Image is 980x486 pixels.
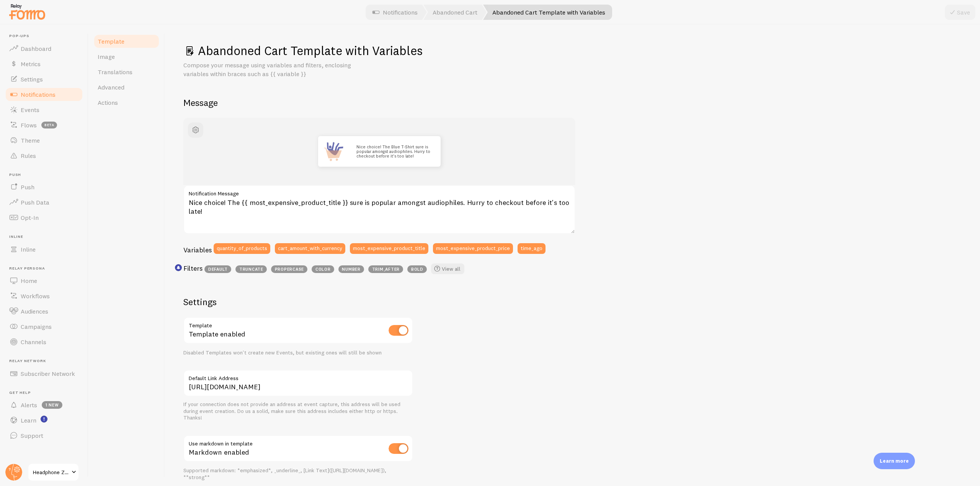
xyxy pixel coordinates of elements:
[5,117,83,133] a: Flows beta
[431,263,464,274] a: View all
[21,401,37,409] span: Alerts
[5,366,83,381] a: Subscriber Network
[183,401,413,421] div: If your connection does not provide an address at event capture, this address will be used during...
[214,243,270,254] button: quantity_of_products
[5,179,83,195] a: Push
[9,266,83,271] span: Relay Persona
[21,245,36,253] span: Inline
[183,467,413,481] div: Supported markdown: *emphasized*, _underline_, [Link Text]([URL][DOMAIN_NAME]), **strong**
[5,334,83,349] a: Channels
[21,307,48,315] span: Audiences
[21,214,39,221] span: Opt-In
[5,210,83,225] a: Opt-In
[21,198,49,206] span: Push Data
[21,121,37,129] span: Flows
[41,416,47,423] svg: <p>Watch New Feature Tutorials!</p>
[5,428,83,443] a: Support
[98,68,132,76] span: Translations
[5,319,83,334] a: Campaigns
[183,349,413,356] div: Disabled Templates won't create new Events, but existing ones will still be shown
[42,401,62,409] span: 1 new
[21,292,50,300] span: Workflows
[21,432,43,439] span: Support
[183,43,962,59] h1: Abandoned Cart Template with Variables
[98,37,124,45] span: Template
[433,243,513,254] button: most_expensive_product_price
[204,265,231,273] span: default
[93,64,160,80] a: Translations
[5,413,83,428] a: Learn
[183,264,203,273] h3: Filters
[183,61,367,78] p: Compose your message using variables and filters, enclosing variables within braces such as {{ va...
[275,243,345,254] button: cart_amount_with_currency
[5,242,83,257] a: Inline
[874,453,915,469] div: Learn more
[21,183,34,191] span: Push
[98,83,124,91] span: Advanced
[183,185,575,198] label: Notification Message
[93,34,160,49] a: Template
[5,397,83,413] a: Alerts 1 new
[183,245,212,254] h3: Variables
[98,53,115,60] span: Image
[5,148,83,163] a: Rules
[21,370,75,377] span: Subscriber Network
[318,136,349,167] img: Fomo
[183,97,962,109] h2: Message
[28,463,79,481] a: Headphone Zone
[9,359,83,364] span: Relay Network
[21,45,51,52] span: Dashboard
[5,288,83,304] a: Workflows
[8,2,46,21] img: fomo-relay-logo-orange.svg
[5,304,83,319] a: Audiences
[350,243,428,254] button: most_expensive_product_title
[93,80,160,95] a: Advanced
[5,273,83,288] a: Home
[21,106,39,114] span: Events
[338,265,364,273] span: number
[93,95,160,110] a: Actions
[21,323,52,330] span: Campaigns
[21,60,41,68] span: Metrics
[9,34,83,39] span: Pop-ups
[21,137,40,144] span: Theme
[5,41,83,56] a: Dashboard
[93,49,160,64] a: Image
[312,265,334,273] span: color
[33,468,69,477] span: Headphone Zone
[9,390,83,395] span: Get Help
[98,99,118,106] span: Actions
[5,72,83,87] a: Settings
[880,457,909,465] p: Learn more
[21,416,36,424] span: Learn
[21,152,36,159] span: Rules
[5,195,83,210] a: Push Data
[183,317,413,345] div: Template enabled
[41,122,57,128] span: beta
[183,435,413,463] div: Markdown enabled
[356,145,433,158] p: Nice choice! The Blue T-Shirt sure is popular amongst audiophiles. Hurry to checkout before it's ...
[175,264,182,271] svg: <p>Use filters like | propercase to change CITY to City in your templates</p>
[407,265,427,273] span: bold
[21,75,43,83] span: Settings
[183,370,413,383] label: Default Link Address
[5,56,83,72] a: Metrics
[271,265,307,273] span: propercase
[183,296,413,308] h2: Settings
[5,87,83,102] a: Notifications
[518,243,546,254] button: time_ago
[368,265,403,273] span: trim_after
[235,265,267,273] span: truncate
[9,234,83,239] span: Inline
[5,102,83,117] a: Events
[5,133,83,148] a: Theme
[21,91,56,98] span: Notifications
[9,172,83,177] span: Push
[21,277,37,284] span: Home
[21,338,46,346] span: Channels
